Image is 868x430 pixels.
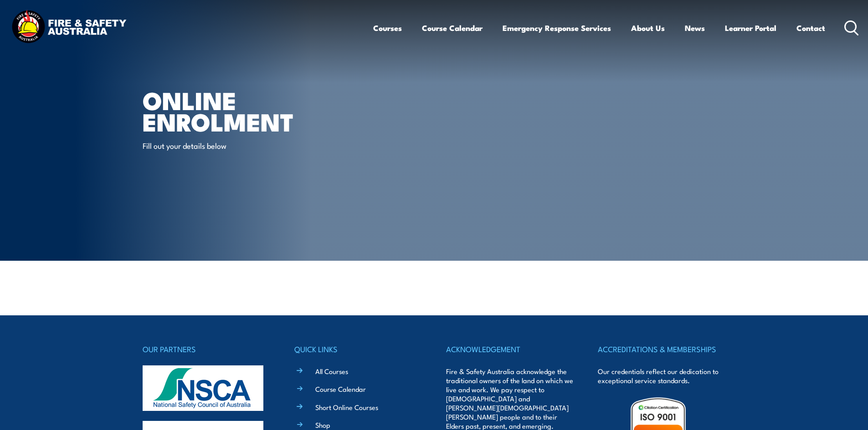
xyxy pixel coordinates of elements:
[143,343,270,355] h4: OUR PARTNERS
[315,384,366,394] a: Course Calendar
[143,365,263,411] img: nsca-logo-footer
[503,16,611,40] a: Emergency Response Services
[315,420,330,430] a: Shop
[143,89,368,132] h1: Online Enrolment
[685,16,705,40] a: News
[294,343,422,355] h4: QUICK LINKS
[422,16,483,40] a: Course Calendar
[446,343,574,355] h4: ACKNOWLEDGEMENT
[631,16,665,40] a: About Us
[373,16,402,40] a: Courses
[315,366,348,376] a: All Courses
[598,343,725,355] h4: ACCREDITATIONS & MEMBERSHIPS
[598,367,725,385] p: Our credentials reflect our dedication to exceptional service standards.
[143,140,309,151] p: Fill out your details below
[725,16,776,40] a: Learner Portal
[796,16,825,40] a: Contact
[315,402,378,412] a: Short Online Courses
